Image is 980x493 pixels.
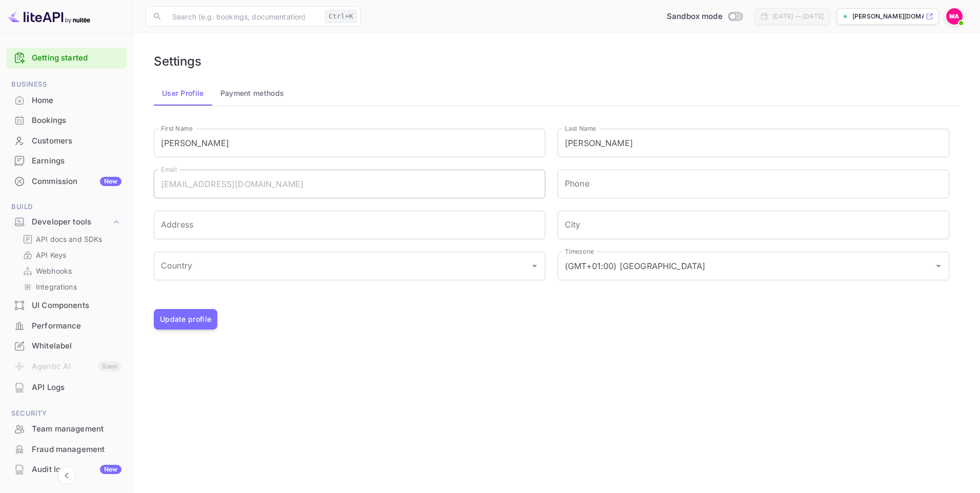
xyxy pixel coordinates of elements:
button: User Profile [154,81,212,106]
img: Mohamed Aiman [946,8,963,25]
div: Team management [32,423,121,435]
a: Team management [6,419,127,438]
span: Sandbox mode [667,11,723,23]
div: Customers [6,131,127,151]
div: Performance [32,320,121,332]
div: Whitelabel [6,336,127,356]
label: Timezone [565,247,594,256]
button: Open [527,259,542,273]
input: phone [558,170,949,198]
a: Integrations [23,281,118,292]
button: Payment methods [212,81,293,106]
div: CommissionNew [6,172,127,192]
button: Update profile [154,309,217,330]
span: Business [6,79,127,90]
a: Audit logsNew [6,460,127,479]
div: New [100,177,121,186]
input: Last Name [558,129,949,157]
div: Audit logsNew [6,460,127,480]
div: API docs and SDKs [18,232,122,246]
a: Customers [6,131,127,150]
div: API Logs [32,382,121,394]
a: CommissionNew [6,172,127,191]
button: Open [931,259,946,273]
a: API Keys [23,250,118,260]
a: API docs and SDKs [23,234,118,244]
div: Developer tools [32,216,111,228]
p: Integrations [36,281,77,292]
img: LiteAPI logo [8,8,90,25]
p: API docs and SDKs [36,234,103,244]
input: Email [154,170,545,198]
div: Earnings [6,151,127,171]
input: First Name [154,129,545,157]
div: UI Components [6,296,127,316]
a: UI Components [6,296,127,315]
label: First Name [161,124,193,133]
div: Whitelabel [32,340,121,352]
input: City [558,211,949,239]
a: Whitelabel [6,336,127,355]
div: Switch to Production mode [663,11,746,23]
label: Last Name [565,124,596,133]
a: Getting started [32,52,121,64]
div: Developer tools [6,213,127,231]
div: New [100,465,121,474]
div: account-settings tabs [154,81,959,106]
div: Performance [6,316,127,336]
p: API Keys [36,250,66,260]
p: Webhooks [36,265,72,276]
p: [PERSON_NAME][DOMAIN_NAME]... [852,12,924,21]
div: Webhooks [18,263,122,278]
div: Integrations [18,279,122,294]
div: Team management [6,419,127,439]
div: Bookings [6,111,127,131]
div: Home [32,95,121,107]
div: Fraud management [32,444,121,456]
input: Search (e.g. bookings, documentation) [166,6,321,27]
a: API Logs [6,378,127,397]
div: Fraud management [6,440,127,460]
div: UI Components [32,300,121,312]
a: Fraud management [6,440,127,459]
label: Email [161,165,177,174]
button: Collapse navigation [57,466,76,485]
input: Country [158,256,525,276]
a: Home [6,91,127,110]
div: API Keys [18,248,122,262]
div: Customers [32,135,121,147]
div: [DATE] — [DATE] [772,12,824,21]
a: Webhooks [23,265,118,276]
div: Audit logs [32,464,121,476]
input: Address [154,211,545,239]
div: Commission [32,176,121,188]
div: Earnings [32,155,121,167]
span: Build [6,201,127,213]
div: Home [6,91,127,111]
a: Performance [6,316,127,335]
a: Earnings [6,151,127,170]
div: API Logs [6,378,127,398]
div: Ctrl+K [325,10,357,23]
a: Bookings [6,111,127,130]
div: Getting started [6,48,127,69]
h6: Settings [154,54,201,69]
div: Bookings [32,115,121,127]
span: Security [6,408,127,419]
